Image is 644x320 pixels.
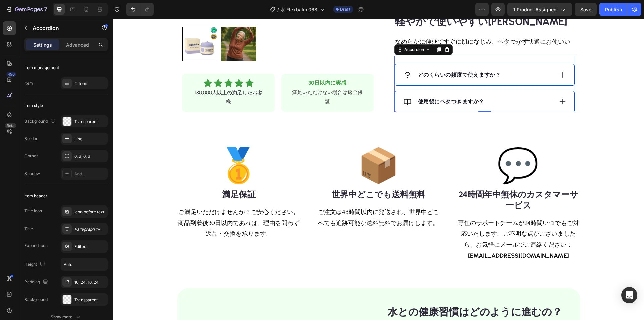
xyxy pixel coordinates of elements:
[74,153,106,159] div: 6, 6, 6, 6
[340,6,350,12] span: Draft
[64,125,187,170] h2: 🥇
[74,226,106,232] div: Paragraph 1*
[44,5,47,13] p: 7
[126,3,154,16] div: Undo/Redo
[344,125,467,170] h2: 💬
[74,297,106,303] div: Transparent
[305,53,388,59] strong: どのくらいの頻度で使えますか？
[219,171,312,181] strong: 世界中どこでも送料無料
[5,123,16,128] div: Beta
[24,243,48,249] div: Expand icon
[74,171,106,177] div: Add...
[66,41,89,48] p: Advanced
[280,6,317,13] span: 水 Flexbalm 068
[74,136,106,142] div: Line
[24,278,49,287] div: Padding
[575,3,597,16] button: Save
[3,3,50,16] button: 7
[275,287,449,299] strong: 水との健康習慣はどのように進むの？
[621,287,637,303] div: Open Intercom Messenger
[74,209,106,215] div: Icon before text
[277,6,279,13] span: /
[304,51,389,61] div: Rich Text Editor. Editing area: main
[24,171,40,177] div: Shadow
[599,3,628,16] button: Publish
[205,188,326,210] p: ご注文は48時間以内に発送され、世界中どこへでも追跡可能な送料無料でお届けします。
[24,193,47,199] div: Item header
[24,136,38,142] div: Border
[65,188,187,220] p: ご満足いただけませんか？ご安心ください。商品到着後30日以内であれば、理由を問わず返品・交換を承ります。
[605,6,622,13] div: Publish
[24,226,33,232] div: Title
[24,117,57,126] div: Background
[33,24,90,32] p: Accordion
[74,244,106,250] div: Edited
[24,208,42,214] div: Title icon
[282,18,461,37] p: なめらかに伸びてすぐに肌になじみ、ベタつかず快適にお使いいただけます。
[24,65,59,71] div: Item management
[304,78,372,88] div: Rich Text Editor. Editing area: main
[74,81,106,87] div: 2 items
[24,153,38,159] div: Corner
[61,258,107,270] input: Auto
[6,72,16,77] div: 450
[195,61,233,67] strong: 30日以内に実感
[24,103,43,109] div: Item style
[345,171,465,192] strong: 24時間年中無休のカスタマーサービス
[33,41,52,48] p: Settings
[179,71,250,86] span: 満足いただけない場合は返金保証
[74,119,106,125] div: Transparent
[281,18,462,37] div: Rich Text Editor. Editing area: main
[513,6,557,13] span: 1 product assigned
[24,260,46,269] div: Height
[74,279,106,285] div: 16, 24, 16, 24
[24,296,48,303] div: Background
[507,3,572,16] button: 1 product assigned
[290,28,312,34] div: Accordion
[113,19,644,320] iframe: Design area
[109,171,143,181] strong: 満足保証
[580,7,591,12] span: Save
[305,80,371,86] strong: 使用後にベタつきますか？
[344,199,466,242] p: 専任のサポートチームが24時間いつでもご対応いたします。ご不明な点がございましたら、お気軽にメールでご連絡ください：
[24,80,33,86] div: Item
[355,233,456,240] strong: [EMAIL_ADDRESS][DOMAIN_NAME]
[204,125,327,170] h2: 📦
